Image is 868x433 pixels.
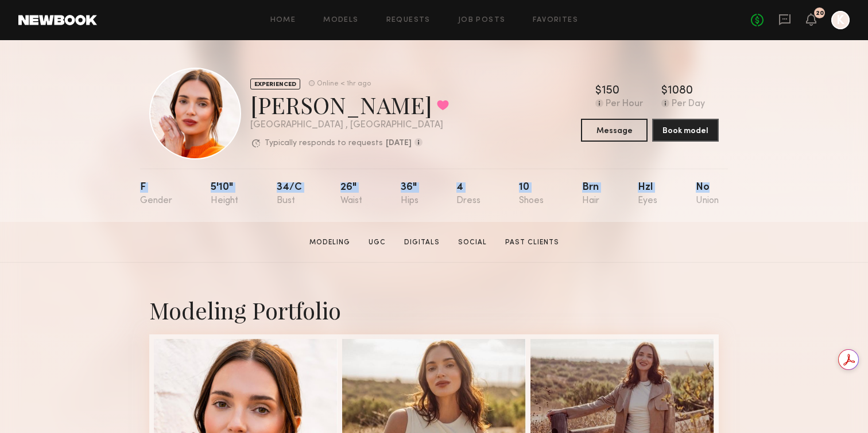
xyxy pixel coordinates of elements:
[250,89,449,120] div: [PERSON_NAME]
[661,85,668,97] div: $
[401,182,418,206] div: 36"
[672,99,705,110] div: Per Day
[595,85,602,97] div: $
[364,237,390,248] a: UGC
[323,17,358,24] a: Models
[581,119,648,142] button: Message
[458,17,506,24] a: Job Posts
[140,182,172,206] div: F
[652,119,719,142] button: Book model
[533,17,578,24] a: Favorites
[340,182,362,206] div: 26"
[668,85,693,97] div: 1080
[816,10,824,17] div: 20
[250,79,300,89] div: EXPERIENCED
[831,11,850,29] a: K
[454,237,491,248] a: Social
[501,237,564,248] a: Past Clients
[456,182,480,206] div: 4
[400,237,444,248] a: Digitals
[317,80,371,88] div: Online < 1hr ago
[149,295,719,325] div: Modeling Portfolio
[602,85,619,97] div: 150
[638,182,657,206] div: Hzl
[277,182,302,206] div: 34/c
[270,17,296,24] a: Home
[386,139,412,147] b: [DATE]
[211,182,238,206] div: 5'10"
[696,182,719,206] div: No
[606,99,643,110] div: Per Hour
[582,182,599,206] div: Brn
[250,120,449,130] div: [GEOGRAPHIC_DATA] , [GEOGRAPHIC_DATA]
[386,17,431,24] a: Requests
[519,182,544,206] div: 10
[265,139,383,147] p: Typically responds to requests
[305,237,355,248] a: Modeling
